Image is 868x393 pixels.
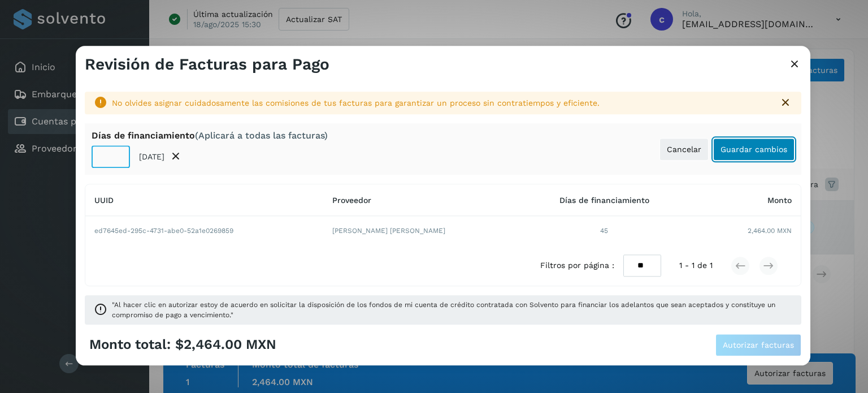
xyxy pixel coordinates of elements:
[94,196,114,205] span: UUID
[89,337,171,353] span: Monto total:
[679,260,713,271] span: 1 - 1 de 1
[715,334,801,356] button: Autorizar facturas
[85,55,329,74] h3: Revisión de Facturas para Pago
[85,217,323,246] td: ed7645ed-295c-4731-abe0-52a1e0269859
[175,337,276,353] span: $2,464.00 MXN
[522,217,686,246] td: 45
[659,138,709,161] button: Cancelar
[767,196,792,205] span: Monto
[559,196,649,205] span: Días de financiamiento
[713,138,795,161] button: Guardar cambios
[195,130,328,141] span: (Aplicará a todas las facturas)
[323,217,522,246] td: [PERSON_NAME] [PERSON_NAME]
[332,196,371,205] span: Proveedor
[721,145,787,153] span: Guardar cambios
[748,226,792,236] span: 2,464.00 MXN
[667,145,701,153] span: Cancelar
[540,260,614,271] span: Filtros por página :
[723,341,794,349] span: Autorizar facturas
[139,152,164,162] p: [DATE]
[112,300,792,320] span: "Al hacer clic en autorizar estoy de acuerdo en solicitar la disposición de los fondos de mi cuen...
[92,130,328,141] div: Días de financiamiento
[112,97,770,109] div: No olvides asignar cuidadosamente las comisiones de tus facturas para garantizar un proceso sin c...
